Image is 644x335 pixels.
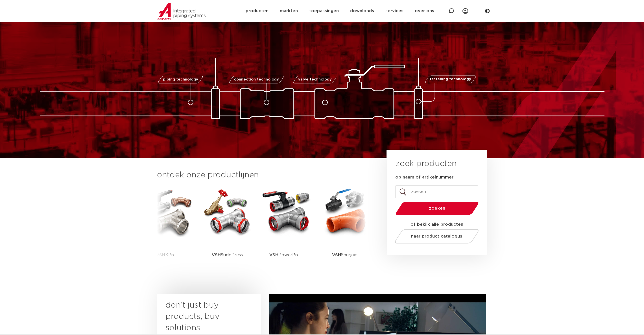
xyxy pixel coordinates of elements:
a: naar product catalogus [393,229,480,243]
span: naar product catalogus [411,234,462,238]
a: VSHXPress [143,186,193,273]
h3: don’t just buy products, buy solutions [165,300,242,334]
p: Shurjoint [332,237,359,273]
h3: ontdek onze productlijnen [157,169,368,181]
span: fastening technology [430,78,471,81]
strong: VSH [332,253,341,257]
span: piping technology [163,78,198,81]
a: VSHSudoPress [202,186,253,273]
strong: of bekijk alle producten [411,222,463,227]
button: zoeken [393,201,481,216]
p: SudoPress [212,237,243,273]
p: XPress [156,237,180,273]
strong: VSH [156,253,165,257]
span: zoeken [410,206,464,210]
span: connection technology [234,78,279,81]
input: zoeken [395,185,478,198]
span: valve technology [298,78,332,81]
label: op naam of artikelnummer [395,175,453,180]
a: VSHShurjoint [320,186,371,273]
h3: zoek producten [395,158,457,169]
strong: VSH [269,253,278,257]
strong: VSH [212,253,221,257]
a: VSHPowerPress [261,186,312,273]
p: PowerPress [269,237,304,273]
